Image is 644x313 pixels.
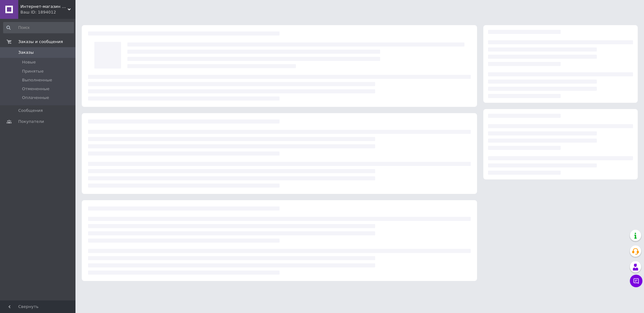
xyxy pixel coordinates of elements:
span: Интернет-магазин "Текстиль-сток" [20,4,68,9]
span: Заказы [18,50,34,55]
span: Сообщения [18,108,43,113]
span: Принятые [22,69,44,74]
button: Чат с покупателем [630,275,642,287]
span: Покупатели [18,119,44,124]
input: Поиск [3,22,74,33]
span: Оплаченные [22,95,49,101]
span: Выполненные [22,77,52,83]
span: Отмененные [22,86,49,92]
span: Новые [22,59,36,65]
span: Заказы и сообщения [18,39,63,45]
div: Ваш ID: 1894012 [20,9,75,15]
